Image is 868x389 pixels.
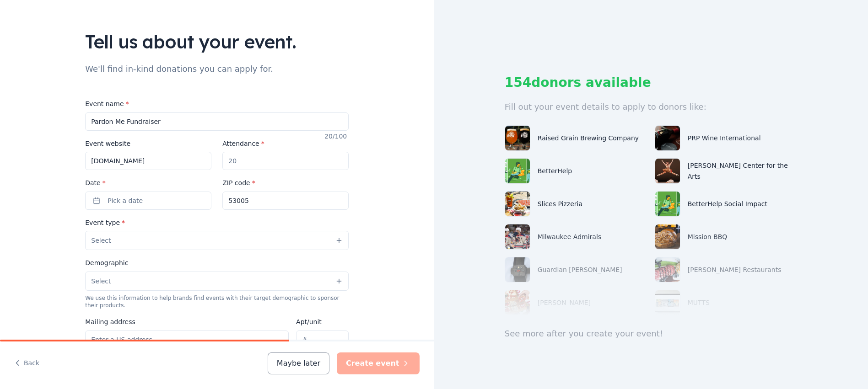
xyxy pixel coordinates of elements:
[85,330,289,349] input: Enter a US address
[222,152,349,170] input: 20
[268,352,329,374] button: Maybe later
[505,159,530,183] img: photo for BetterHelp
[85,152,211,170] input: https://www...
[85,62,349,76] div: We'll find in-kind donations you can apply for.
[85,112,349,131] input: Spring Fundraiser
[85,179,211,188] label: Date
[655,126,680,150] img: photo for PRP Wine International
[505,126,530,150] img: photo for Raised Grain Brewing Company
[222,179,255,188] label: ZIP code
[296,330,349,349] input: #
[324,131,349,142] div: 20 /100
[85,29,349,54] div: Tell us about your event.
[85,218,125,228] label: Event type
[505,192,530,216] img: photo for Slices Pizzeria
[655,192,680,216] img: photo for BetterHelp Social Impact
[505,326,798,341] div: See more after you create your event!
[85,139,130,149] label: Event website
[85,100,129,109] label: Event name
[91,276,111,287] span: Select
[85,318,135,327] label: Mailing address
[91,235,111,246] span: Select
[15,354,39,373] button: Back
[538,133,639,144] div: Raised Grain Brewing Company
[505,100,798,114] div: Fill out your event details to apply to donors like:
[688,133,761,144] div: PRP Wine International
[688,160,798,182] div: [PERSON_NAME] Center for the Arts
[222,139,264,149] label: Attendance
[505,73,798,92] div: 154 donors available
[108,195,143,206] span: Pick a date
[538,165,572,176] div: BetterHelp
[296,318,322,327] label: Apt/unit
[85,231,349,250] button: Select
[85,272,349,291] button: Select
[222,192,349,210] input: 12345 (U.S. only)
[85,259,128,268] label: Demographic
[85,192,211,210] button: Pick a date
[538,198,582,209] div: Slices Pizzeria
[85,294,349,309] div: We use this information to help brands find events with their target demographic to sponsor their...
[688,198,767,209] div: BetterHelp Social Impact
[655,159,680,183] img: photo for Sharon Lynne Wilson Center for the Arts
